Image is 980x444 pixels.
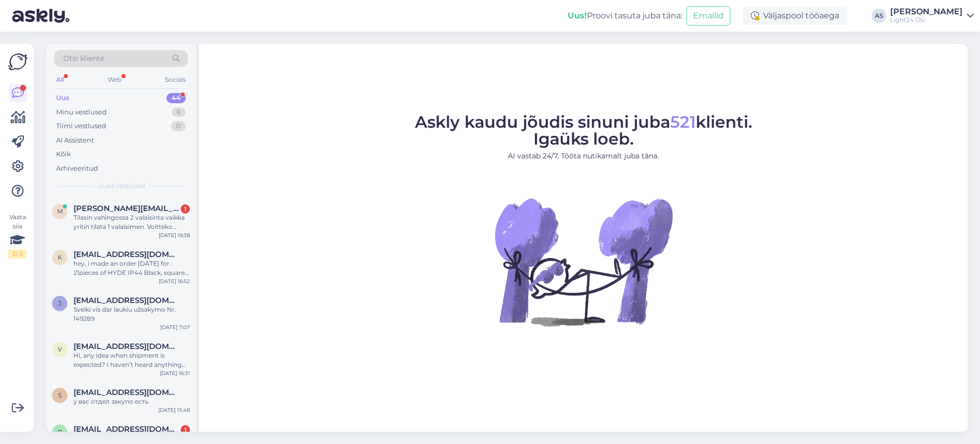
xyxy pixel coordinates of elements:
div: Socials [163,73,188,86]
div: 1 [181,204,190,214]
div: [DATE] 7:07 [160,323,190,331]
span: 521 [670,112,696,132]
span: k [58,253,62,261]
div: Web [106,73,124,86]
span: justmisius@gmail.com [73,296,180,305]
div: AI Assistent [56,135,94,146]
span: ritvaleinonen@hotmail.com [73,425,180,434]
button: Emailid [687,6,730,26]
div: [DATE] 16:52 [159,277,190,285]
div: [DATE] 19:38 [159,231,190,239]
div: 0 [171,121,186,131]
span: r [58,428,62,436]
span: v [58,345,62,353]
span: Uued vestlused [97,181,145,191]
div: 44 [166,93,186,103]
div: Tiimi vestlused [56,121,106,131]
div: 1 [181,425,190,434]
img: No Chat active [492,170,675,354]
div: Väljaspool tööaega [743,7,847,25]
div: 6 [171,107,186,118]
div: hey, i made an order [DATE] for : 21pieces of HYDE IP44 Black, square lamps We opened the package... [73,259,190,277]
div: Kõik [56,149,71,159]
span: shahzoda@ovivoelektrik.com.tr [73,388,180,397]
span: Askly kaudu jõudis sinuni juba klienti. Igaüks loeb. [415,112,752,149]
div: Arhiveeritud [56,163,98,174]
div: Vaata siia [8,213,27,259]
b: Uus! [568,11,587,20]
span: s [58,391,62,399]
div: Minu vestlused [56,107,107,118]
img: Askly Logo [8,52,28,72]
p: AI vastab 24/7. Tööta nutikamalt juba täna. [415,151,752,161]
div: Light24 OÜ [890,16,963,24]
span: vanheiningenruud@gmail.com [73,342,180,351]
span: kuninkaantie752@gmail.com [73,250,180,259]
div: [DATE] 16:31 [160,369,190,377]
span: m [57,207,63,215]
div: AS [872,9,886,23]
div: Uus [56,93,69,103]
div: [PERSON_NAME] [890,8,963,16]
div: All [54,73,66,86]
div: Sveiki vis dar laukiu užsakymo Nr. 149289 [73,305,190,323]
span: miska.rajasuo@gmail.com [73,204,180,213]
a: [PERSON_NAME]Light24 OÜ [890,8,974,24]
div: Tilasin vahingossa 2 valaisinta vaikka yritin tilata 1 valaisimen. Voitteko korjata tilaukseni 15... [73,213,190,231]
span: j [58,299,61,307]
span: Otsi kliente [63,53,104,64]
div: Hi, any idea when shipment is expected? I haven’t heard anything yet. Commande n°149638] ([DATE])... [73,351,190,369]
div: Proovi tasuta juba täna: [568,10,682,22]
div: [DATE] 15:48 [158,406,190,414]
div: 2 / 3 [8,249,27,259]
div: у вас отдел закупо есть [73,397,190,406]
